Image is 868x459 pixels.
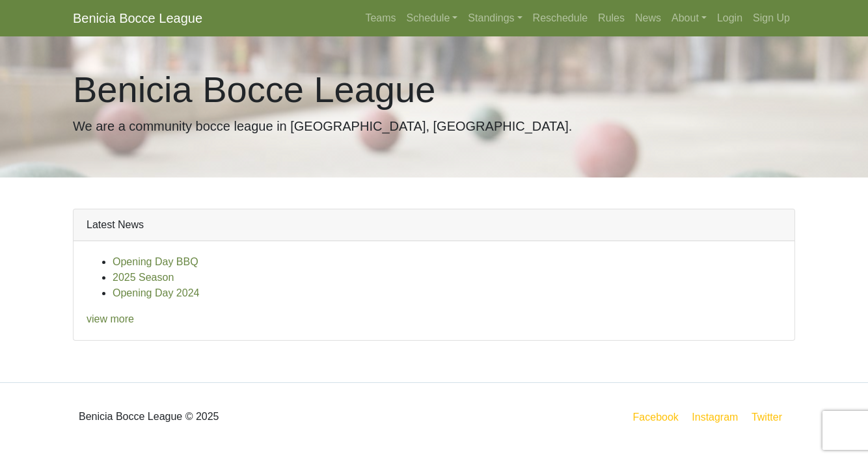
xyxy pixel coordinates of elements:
[74,209,794,241] div: Latest News
[748,5,795,31] a: Sign Up
[631,409,681,425] a: Facebook
[113,272,174,283] a: 2025 Season
[463,5,527,31] a: Standings
[87,313,134,324] a: view more
[401,5,463,31] a: Schedule
[360,5,401,31] a: Teams
[712,5,748,31] a: Login
[113,287,199,298] a: Opening Day 2024
[689,409,740,425] a: Instagram
[73,5,202,31] a: Benicia Bocce League
[73,68,795,111] h1: Benicia Bocce League
[113,256,198,267] a: Opening Day BBQ
[528,5,593,31] a: Reschedule
[749,409,793,425] a: Twitter
[630,5,666,31] a: News
[73,116,795,136] p: We are a community bocce league in [GEOGRAPHIC_DATA], [GEOGRAPHIC_DATA].
[593,5,630,31] a: Rules
[666,5,712,31] a: About
[63,393,434,440] div: Benicia Bocce League © 2025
